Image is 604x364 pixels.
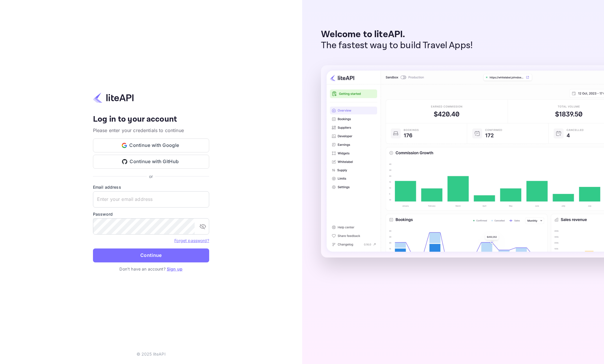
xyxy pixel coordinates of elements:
[197,221,209,232] button: toggle password visibility
[174,237,209,243] a: Forget password?
[167,266,182,271] a: Sign up
[93,138,209,152] button: Continue with Google
[93,266,209,272] p: Don't have an account?
[93,248,209,262] button: Continue
[93,127,209,134] p: Please enter your credentials to continue
[93,191,209,208] input: Enter your email address
[149,173,153,179] p: or
[93,92,134,103] img: liteapi
[321,29,473,40] p: Welcome to liteAPI.
[93,155,209,169] button: Continue with GitHub
[137,351,166,357] p: © 2025 liteAPI
[174,238,209,243] a: Forget password?
[93,184,209,190] label: Email address
[321,40,473,51] p: The fastest way to build Travel Apps!
[93,211,209,217] label: Password
[93,114,209,125] h4: Log in to your account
